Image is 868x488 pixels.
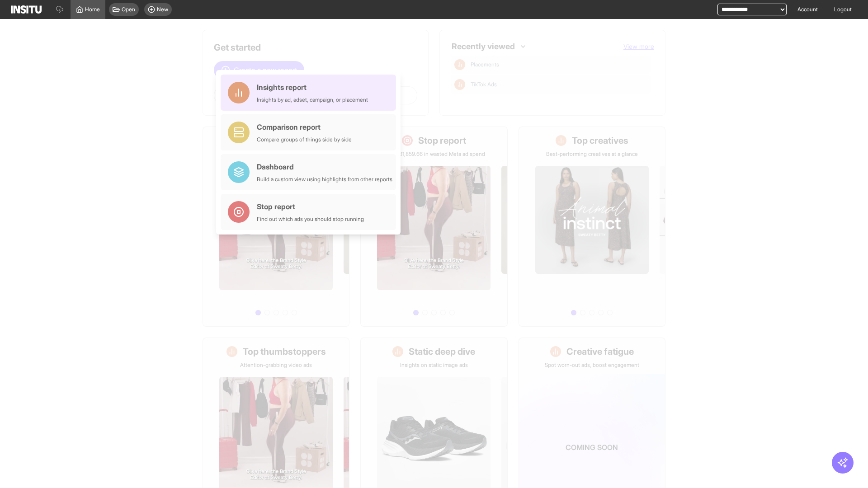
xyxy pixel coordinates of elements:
[257,216,364,223] div: Find out which ads you should stop running
[257,161,392,172] div: Dashboard
[85,6,100,13] span: Home
[157,6,168,13] span: New
[257,201,364,212] div: Stop report
[257,82,368,93] div: Insights report
[257,122,352,132] div: Comparison report
[257,176,392,183] div: Build a custom view using highlights from other reports
[257,136,352,143] div: Compare groups of things side by side
[122,6,135,13] span: Open
[11,5,42,14] img: Logo
[257,96,368,103] div: Insights by ad, adset, campaign, or placement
